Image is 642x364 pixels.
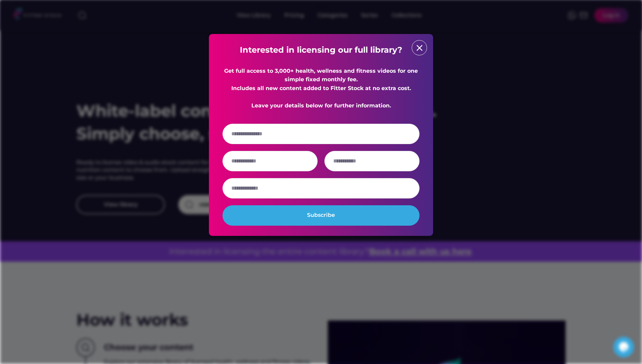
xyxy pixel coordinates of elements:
button: Subscribe [222,205,420,226]
div: Get full access to 3,000+ health, wellness and fitness videos for one simple fixed monthly fee. I... [222,67,420,110]
strong: Interested in licensing our full library? [240,45,402,55]
iframe: chat widget [613,337,635,357]
button: close [414,43,425,53]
